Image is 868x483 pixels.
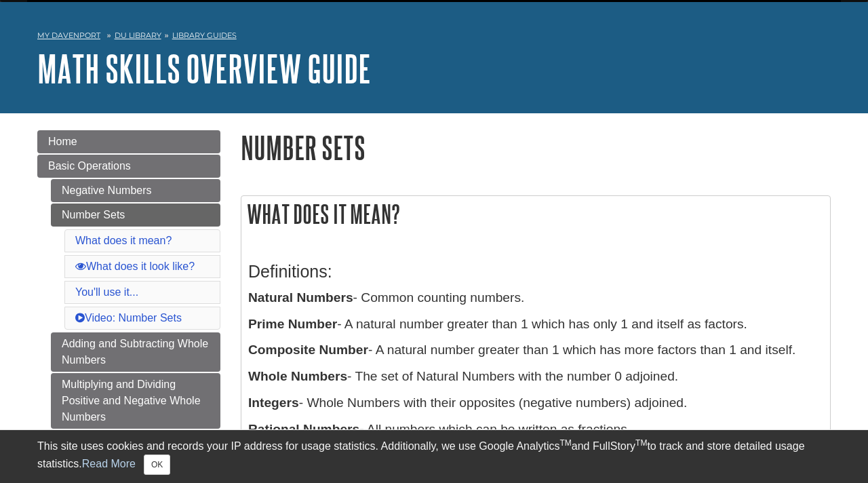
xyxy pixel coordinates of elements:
[248,343,368,357] b: Composite Number
[172,31,237,40] a: Library Guides
[37,155,220,178] a: Basic Operations
[48,160,131,172] span: Basic Operations
[51,332,220,372] a: Adding and Subtracting Whole Numbers
[248,420,823,440] p: - All numbers which can be written as fractions.
[75,312,182,324] a: Video: Number Sets
[37,438,831,475] div: This site uses cookies and records your IP address for usage statistics. Additionally, we use Goo...
[51,204,220,227] a: Number Sets
[241,196,830,232] h2: What does it mean?
[37,30,100,41] a: My Davenport
[144,455,170,475] button: Close
[248,369,347,383] b: Whole Numbers
[75,235,172,246] a: What does it mean?
[248,290,353,305] b: Natural Numbers
[51,373,220,429] a: Multiplying and Dividing Positive and Negative Whole Numbers
[248,262,823,282] h3: Definitions:
[559,438,571,448] sup: TM
[37,47,371,90] a: Math Skills Overview Guide
[248,288,823,308] p: - Common counting numbers.
[75,260,195,272] a: What does it look like?
[75,286,138,298] a: You'll use it...
[37,26,831,48] nav: breadcrumb
[241,130,831,165] h1: Number Sets
[635,438,647,448] sup: TM
[51,179,220,202] a: Negative Numbers
[248,317,337,331] b: Prime Number
[248,367,823,387] p: - The set of Natural Numbers with the number 0 adjoined.
[248,422,359,436] b: Rational Numbers
[248,341,823,360] p: - A natural number greater than 1 which has more factors than 1 and itself.
[248,315,823,334] p: - A natural number greater than 1 which has only 1 and itself as factors.
[115,31,161,40] a: DU Library
[248,395,299,410] b: Integers
[48,136,77,147] span: Home
[82,458,136,469] a: Read More
[37,130,220,153] a: Home
[248,393,823,413] p: - Whole Numbers with their opposites (negative numbers) adjoined.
